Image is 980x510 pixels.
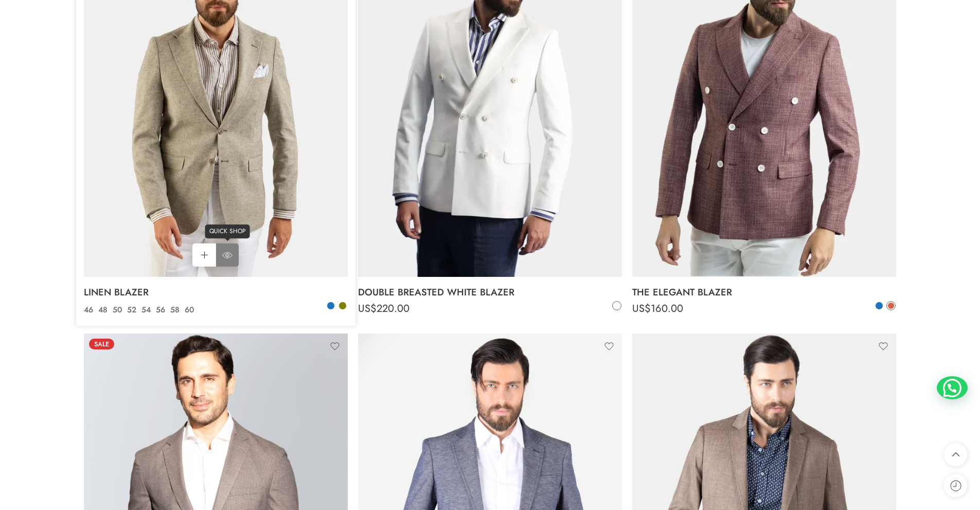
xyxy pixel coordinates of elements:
[96,304,110,316] a: 48
[205,225,250,239] span: QUICK SHOP
[358,301,409,316] bdi: 220.00
[886,301,896,310] a: Brick
[84,301,102,316] span: US$
[875,301,884,310] a: Blue
[89,339,114,349] span: Sale
[139,304,153,316] a: 54
[81,304,96,316] a: 46
[84,282,348,303] a: LINEN BLAZER
[326,301,335,310] a: Blue
[358,301,377,316] span: US$
[632,301,651,316] span: US$
[124,304,139,316] a: 52
[358,282,622,303] a: DOUBLE BREASTED WHITE BLAZER
[216,243,239,267] a: QUICK SHOP
[182,304,197,316] a: 60
[338,301,347,310] a: Olive
[153,304,168,316] a: 56
[168,304,182,316] a: 58
[632,301,683,316] bdi: 160.00
[110,304,124,316] a: 50
[632,282,896,303] a: THE ELEGANT BLAZER
[192,243,216,267] a: Select options for “LINEN BLAZER”
[84,301,135,316] bdi: 250.00
[612,301,621,310] a: White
